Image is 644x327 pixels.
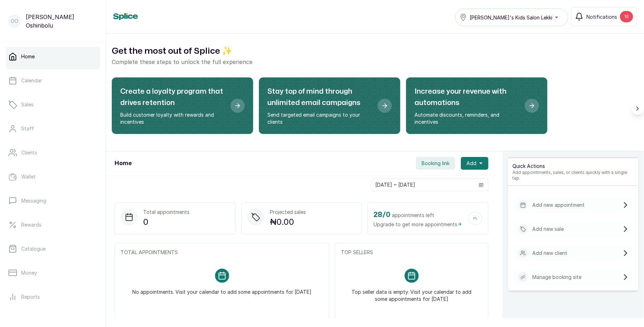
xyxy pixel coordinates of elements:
p: Staff [21,125,34,132]
a: Home [6,47,100,66]
p: 0 [143,216,190,228]
a: Wallet [6,167,100,187]
a: Reports [6,287,100,307]
p: Complete these steps to unlock the full experience [112,58,638,66]
a: Sales [6,95,100,115]
input: Select date [371,179,475,191]
p: Catalogue [21,245,46,252]
p: Calendar [21,77,42,84]
p: Wallet [21,173,36,180]
p: [PERSON_NAME] Oshinbolu [26,13,97,30]
p: No appointments. Visit your calendar to add some appointments for [DATE] [132,283,312,296]
p: Build customer loyalty with rewards and incentives [120,111,225,125]
p: Add new appointment [532,202,585,209]
button: Booking link [416,157,455,170]
div: Stay top of mind through unlimited email campaigns [259,77,400,134]
span: Booking link [422,160,449,167]
a: Messaging [6,191,100,211]
svg: calendar [479,182,484,187]
p: TOTAL APPOINTMENTS [121,249,323,256]
p: Total appointments [143,209,190,216]
button: Add [461,157,488,170]
button: [PERSON_NAME]'s Kids Salon Lekki [455,8,568,26]
p: ₦0.00 [270,216,306,228]
p: Add appointments, sales, or clients quickly with a single tap. [512,170,634,181]
div: Create a loyalty program that drives retention [112,77,253,134]
p: Home [21,53,35,60]
h2: 28 / 0 [373,209,390,221]
span: appointments left [392,212,434,219]
h2: Create a loyalty program that drives retention [120,86,225,109]
button: Notifications16 [571,7,637,26]
p: OO [11,18,18,25]
p: Add new sale [532,226,564,233]
span: 0 % [473,217,477,220]
a: Calendar [6,71,100,90]
p: Quick Actions [512,163,634,170]
p: Manage booking site [532,274,581,281]
p: Sales [21,101,34,108]
p: Money [21,269,37,276]
h2: Get the most out of Splice ✨ [112,45,638,58]
div: Increase your revenue with automations [406,77,547,134]
span: Upgrade to get more appointments [373,221,462,228]
div: 16 [620,11,633,22]
span: Add [466,160,476,167]
p: TOP SELLERS [341,249,482,256]
p: Reports [21,293,40,300]
a: Rewards [6,215,100,235]
h1: Home [115,159,132,168]
p: Rewards [21,221,41,228]
a: Money [6,263,100,283]
button: Scroll right [631,102,644,115]
a: Catalogue [6,239,100,259]
h2: Stay top of mind through unlimited email campaigns [267,86,372,109]
p: Add new client [532,250,567,257]
h2: Increase your revenue with automations [414,86,519,109]
a: Clients [6,143,100,163]
p: Top seller data is empty. Visit your calendar to add some appointments for [DATE] [349,283,474,303]
span: Notifications [586,13,617,21]
p: Automate discounts, reminders, and incentives [414,111,519,125]
a: Staff [6,119,100,139]
p: Messaging [21,197,46,204]
span: [PERSON_NAME]'s Kids Salon Lekki [470,14,552,21]
p: Send targeted email campaigns to your clients [267,111,372,125]
p: Clients [21,149,37,156]
p: Projected sales [270,209,306,216]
